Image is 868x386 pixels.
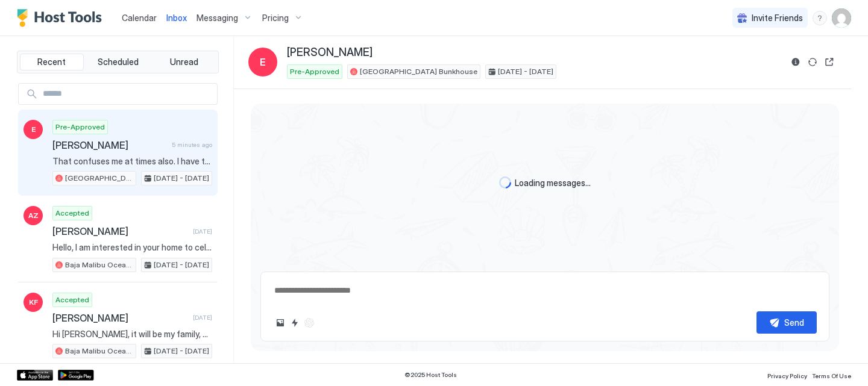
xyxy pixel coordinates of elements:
div: tab-group [17,51,219,73]
span: Accepted [55,208,89,219]
span: E [260,55,266,69]
span: Unread [170,57,198,67]
a: Calendar [122,11,157,24]
button: Recent [20,54,84,70]
span: AZ [28,210,39,221]
span: 5 minutes ago [172,141,212,149]
div: loading [499,176,511,188]
a: Host Tools Logo [17,9,107,27]
span: [DATE] - [DATE] [498,66,553,77]
span: Inbox [166,13,187,23]
span: [PERSON_NAME] [52,225,188,237]
span: [PERSON_NAME] [52,139,167,151]
span: Accepted [55,294,89,305]
span: [PERSON_NAME] [52,312,188,324]
span: That confuses me at times also. I have to remind myself that if you book for one night, [DATE] ni... [52,156,212,167]
span: Pricing [262,13,289,23]
input: Input Field [38,84,217,104]
a: App Store [17,370,53,381]
button: Send [756,311,817,334]
span: Pre-Approved [55,122,105,132]
a: Inbox [166,11,187,24]
a: Privacy Policy [767,369,807,381]
span: Calendar [122,13,157,23]
span: [DATE] [193,314,212,322]
span: [PERSON_NAME] [287,46,373,60]
span: [GEOGRAPHIC_DATA] Bunkhouse [360,66,477,77]
button: Open reservation [822,55,837,69]
span: KF [29,297,38,308]
span: [DATE] - [DATE] [154,260,209,270]
button: Quick reply [288,316,302,330]
span: Pre-Approved [290,66,339,77]
span: Hello, I am interested in your home to celebrate my fathers 60th birthday. :) I was just wonderin... [52,242,212,253]
span: © 2025 Host Tools [404,371,457,379]
span: Recent [37,57,66,67]
span: [GEOGRAPHIC_DATA] Bunkhouse [65,173,133,184]
span: Terms Of Use [812,372,851,379]
span: E [31,124,36,135]
span: Privacy Policy [767,372,807,379]
a: Google Play Store [58,370,94,381]
button: Unread [152,54,216,70]
button: Reservation information [788,55,803,69]
div: menu [813,11,827,25]
span: Loading messages... [515,178,591,188]
span: [DATE] - [DATE] [154,346,209,356]
div: User profile [832,8,851,28]
a: Terms Of Use [812,369,851,381]
button: Upload image [273,316,288,330]
span: Baja Malibu Ocean Retreat 4 King Bed Rosarito Mexi [65,346,133,356]
span: Invite Friends [752,13,803,23]
div: Send [784,316,804,329]
span: [DATE] - [DATE] [154,173,209,184]
span: [DATE] [193,228,212,235]
button: Scheduled [86,54,150,70]
span: Baja Malibu Ocean Retreat 4 King Bed Rosarito Mexi [65,260,133,270]
button: Sync reservation [805,55,820,69]
span: Messaging [197,13,238,23]
span: Scheduled [98,57,139,67]
span: Hi [PERSON_NAME], it will be my family, my sister's family and our mom. All the kids are grown ad... [52,329,212,340]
